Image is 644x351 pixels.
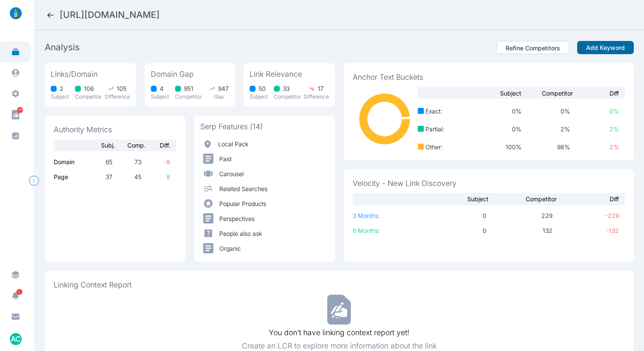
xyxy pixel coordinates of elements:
[184,84,193,93] span: 951
[472,142,521,151] span: 100 %
[552,211,618,220] span: -229
[269,328,409,338] p: You don’t have linking context report yet!
[7,7,25,19] img: linklaunch_small.2ae18699.png
[570,142,618,151] span: 2 %
[141,157,170,166] span: -8
[425,107,442,116] span: Exact :
[146,141,176,150] span: Diff.
[54,280,625,290] span: Linking Context Report
[17,107,23,113] span: 59
[105,93,130,101] p: Difference
[75,93,102,101] p: Competitor
[112,172,141,181] span: 45
[219,169,244,178] p: Carousel
[214,93,224,101] p: Gap
[557,194,625,203] span: Diff
[489,194,557,203] span: Competitor
[353,72,625,83] span: Anchor Text Buckets
[274,93,301,101] p: Competitor
[573,89,624,98] span: Diff
[160,84,164,93] span: 4
[521,142,570,151] span: 98 %
[521,107,570,116] span: 0 %
[552,226,618,235] span: -132
[250,69,329,80] span: Link Relevance
[151,69,229,80] span: Domain Gap
[51,93,69,101] p: Subject
[425,125,444,133] span: Partial :
[496,41,569,55] button: Refine Competitors
[60,84,63,93] span: 2
[84,84,94,93] span: 106
[54,157,84,166] p: Domain
[84,141,115,150] span: Subj.
[570,125,618,133] span: 2 %
[259,84,266,93] span: 50
[54,172,84,181] p: Page
[117,84,126,93] span: 105
[472,107,521,116] span: 0 %
[200,122,329,132] span: Serp Features (14)
[353,226,420,235] p: 6 Months:
[141,172,170,181] span: 8
[420,194,489,203] span: Subject
[175,93,202,101] p: Competitor
[577,41,634,55] button: Add Keyword
[425,142,443,151] span: Other :
[486,211,552,220] span: 229
[469,89,521,98] span: Subject
[353,211,420,220] p: 3 Months:
[218,139,248,148] p: Local Pack
[219,244,241,253] p: Organic
[51,69,130,80] span: Links/Domain
[472,125,521,133] span: 0 %
[353,178,625,189] span: Velocity - New Link Discovery
[219,199,266,208] p: Popular Products
[304,93,329,101] p: Difference
[570,107,618,116] span: 0 %
[318,84,324,93] span: 17
[521,125,570,133] span: 2 %
[219,184,267,193] p: Related Searches
[219,229,262,238] p: People also ask
[115,141,146,150] span: Comp.
[521,89,573,98] span: Competitor
[250,93,268,101] p: Subject
[486,226,552,235] span: 132
[112,157,141,166] span: 73
[218,84,229,93] span: 947
[54,125,176,135] span: Authority Metrics
[151,93,169,101] p: Subject
[283,84,290,93] span: 33
[84,172,113,181] span: 37
[60,9,160,21] h2: https://www.boostmobile.com/locations/bd/boost-mobile-ky-louisville-4835-poplar-level-rd-suite-10...
[420,226,486,235] span: 0
[219,214,255,223] p: Perspectives
[45,41,80,53] h2: Analysis
[420,211,486,220] span: 0
[219,154,231,163] p: Paid
[84,157,113,166] span: 65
